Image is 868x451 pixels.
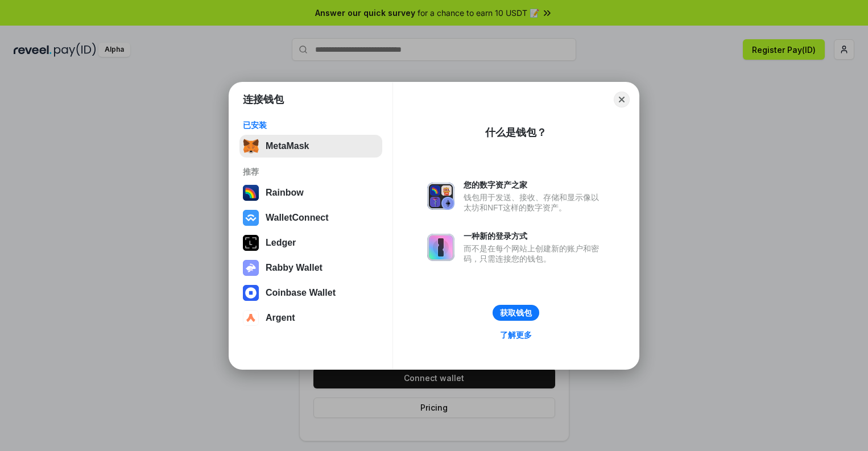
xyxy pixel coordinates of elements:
img: svg+xml,%3Csvg%20xmlns%3D%22http%3A%2F%2Fwww.w3.org%2F2000%2Fsvg%22%20fill%3D%22none%22%20viewBox... [427,183,454,210]
button: 获取钱包 [493,305,539,321]
div: 钱包用于发送、接收、存储和显示像以太坊和NFT这样的数字资产。 [464,192,605,213]
button: MetaMask [239,135,382,158]
div: 已安装 [243,120,379,130]
img: svg+xml,%3Csvg%20xmlns%3D%22http%3A%2F%2Fwww.w3.org%2F2000%2Fsvg%22%20fill%3D%22none%22%20viewBox... [427,234,454,261]
div: 一种新的登录方式 [464,231,605,241]
div: Rabby Wallet [266,263,323,273]
div: 获取钱包 [500,308,532,318]
button: Coinbase Wallet [239,282,382,304]
div: Rainbow [266,188,304,198]
div: Coinbase Wallet [266,288,336,298]
div: Argent [266,313,295,323]
button: Argent [239,307,382,329]
a: 了解更多 [493,328,539,342]
img: svg+xml,%3Csvg%20xmlns%3D%22http%3A%2F%2Fwww.w3.org%2F2000%2Fsvg%22%20width%3D%2228%22%20height%3... [243,235,259,251]
button: WalletConnect [239,206,382,229]
img: svg+xml,%3Csvg%20fill%3D%22none%22%20height%3D%2233%22%20viewBox%3D%220%200%2035%2033%22%20width%... [243,138,259,154]
button: Rainbow [239,181,382,204]
div: 推荐 [243,167,379,177]
img: svg+xml,%3Csvg%20width%3D%22120%22%20height%3D%22120%22%20viewBox%3D%220%200%20120%20120%22%20fil... [243,185,259,201]
h1: 连接钱包 [243,93,284,106]
div: 什么是钱包？ [485,126,547,139]
div: WalletConnect [266,213,329,223]
img: svg+xml,%3Csvg%20width%3D%2228%22%20height%3D%2228%22%20viewBox%3D%220%200%2028%2028%22%20fill%3D... [243,310,259,326]
div: 了解更多 [500,330,532,340]
div: Ledger [266,238,296,248]
img: svg+xml,%3Csvg%20width%3D%2228%22%20height%3D%2228%22%20viewBox%3D%220%200%2028%2028%22%20fill%3D... [243,285,259,301]
button: Rabby Wallet [239,256,382,279]
img: svg+xml,%3Csvg%20width%3D%2228%22%20height%3D%2228%22%20viewBox%3D%220%200%2028%2028%22%20fill%3D... [243,210,259,226]
div: 而不是在每个网站上创建新的账户和密码，只需连接您的钱包。 [464,243,605,264]
img: svg+xml,%3Csvg%20xmlns%3D%22http%3A%2F%2Fwww.w3.org%2F2000%2Fsvg%22%20fill%3D%22none%22%20viewBox... [243,260,259,276]
div: MetaMask [266,141,309,151]
button: Close [614,92,630,107]
div: 您的数字资产之家 [464,180,605,190]
button: Ledger [239,231,382,254]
